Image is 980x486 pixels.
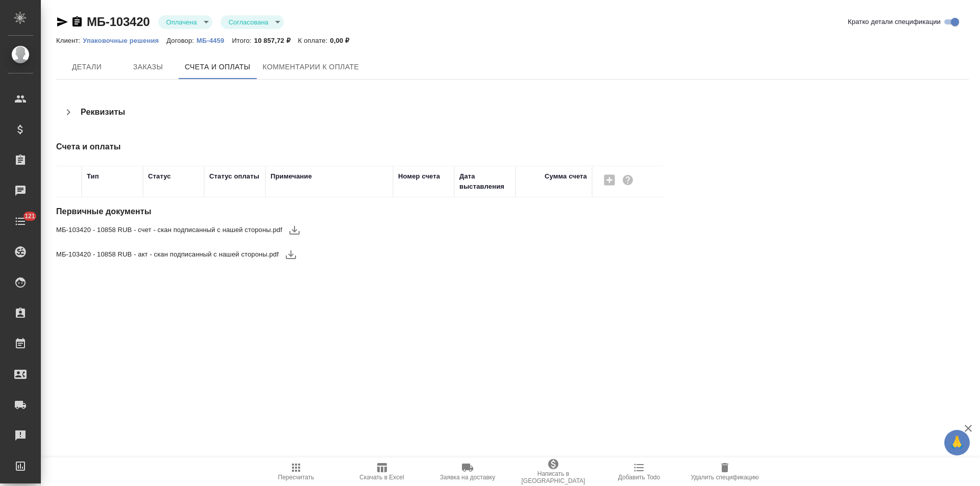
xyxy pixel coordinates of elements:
h4: Счета и оплаты [56,141,665,153]
div: Примечание [271,171,312,182]
div: Тип [87,171,99,182]
p: Клиент: [56,37,83,44]
button: Оплачена [163,18,200,27]
a: Упаковочные решения [83,36,166,44]
div: Оплачена [158,15,212,29]
div: Номер счета [398,171,440,182]
a: МБ-103420 [87,15,150,29]
span: 🙏 [948,432,966,453]
span: Комментарии к оплате [263,61,359,73]
button: Скопировать ссылку [71,16,83,28]
div: Статус [148,171,171,182]
h4: Реквизиты [81,106,125,118]
p: 0,00 ₽ [330,37,357,44]
span: 121 [18,211,41,221]
button: Скопировать ссылку для ЯМессенджера [56,16,68,28]
p: К оплате: [298,37,330,44]
span: МБ-103420 - 10858 RUB - счет - скан подписанный с нашей стороны.pdf [56,225,282,235]
span: Заказы [124,61,173,73]
p: 10 857,72 ₽ [254,37,298,44]
div: Дата выставления [459,171,510,192]
button: 🙏 [944,430,970,455]
span: МБ-103420 - 10858 RUB - акт - скан подписанный с нашей стороны.pdf [56,249,279,260]
p: Итого: [232,37,254,44]
span: Счета и оплаты [185,61,251,73]
a: 121 [3,209,38,234]
a: МБ-4459 [197,36,232,44]
span: Кратко детали спецификации [848,17,941,27]
h4: Первичные документы [56,206,665,218]
p: Договор: [166,37,197,44]
div: Сумма счета [545,171,587,182]
div: Статус оплаты [209,171,259,182]
span: Детали [62,61,111,73]
div: Оплачена [220,15,284,29]
p: МБ-4459 [197,37,232,44]
button: Согласована [226,18,272,27]
p: Упаковочные решения [83,37,166,44]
